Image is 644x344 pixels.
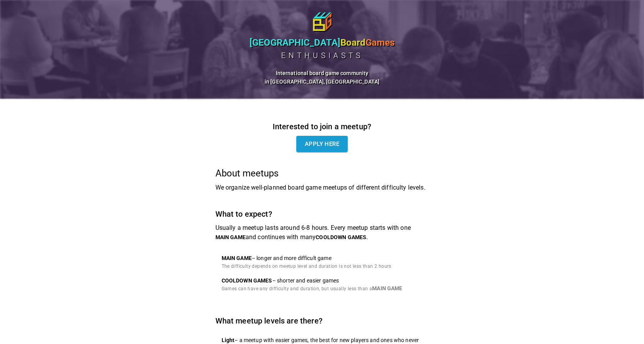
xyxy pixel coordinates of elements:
[249,37,340,48] span: [GEOGRAPHIC_DATA]
[372,285,402,291] p: MAIN GAME
[222,264,391,269] span: The difficulty depends on meetup level and duration is not less than 2 hours
[215,168,429,180] h5: About meetups
[222,255,252,261] p: MAIN GAME
[316,234,366,240] p: COOLDOWN GAME S
[215,208,429,220] h6: What to expect?
[215,120,429,133] h6: Interested to join a meetup?
[366,37,395,48] span: Games
[215,183,429,192] p: We organize well-planned board game meetups of different difficulty levels.
[249,51,395,60] div: enthusiasts
[222,277,403,284] p: – shorter and easier games
[222,254,391,262] p: – longer and more difficult game
[12,69,632,86] h6: International board game community in [GEOGRAPHIC_DATA], [GEOGRAPHIC_DATA]
[215,315,429,327] h6: What meetup levels are there?
[313,12,331,31] img: icon64.png
[12,12,632,60] a: [GEOGRAPHIC_DATA]BoardGamesenthusiasts
[340,37,366,48] span: Board
[215,223,429,242] p: Usually a meetup lasts around 6-8 hours. Every meetup starts with one and continues with many .
[222,277,272,284] p: COOLDOWN GAME S
[296,136,348,152] a: Apply here
[215,234,246,240] p: MAIN GAME
[222,286,403,291] span: Games can have any difficulty and duration, but usually less than a
[222,337,235,343] b: Light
